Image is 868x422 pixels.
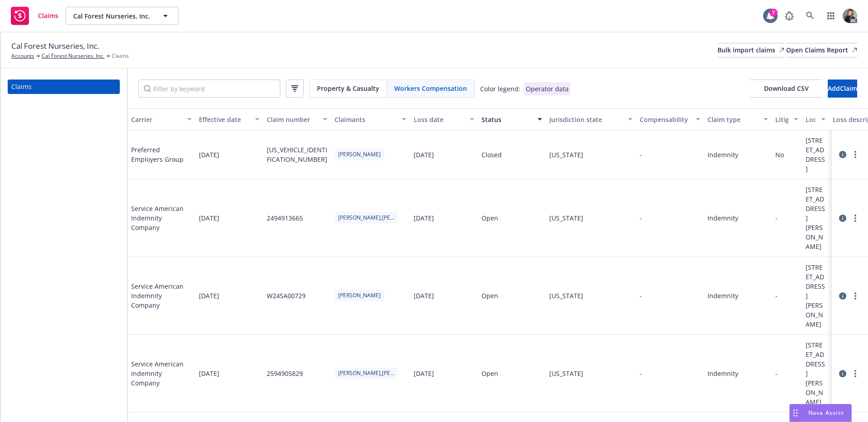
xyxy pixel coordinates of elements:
span: Download CSV [764,84,809,93]
div: - [775,213,778,223]
span: Preferred Employers Group [131,145,192,164]
a: more [850,213,861,224]
div: Status [481,115,532,124]
div: Compensability [640,115,690,124]
div: Loss date [414,115,464,124]
div: Indemnity [708,213,738,223]
div: 2594905829 [267,369,303,378]
div: [STREET_ADDRESS][PERSON_NAME] [806,340,826,407]
button: Effective date [195,108,263,130]
div: [DATE] [414,213,434,223]
button: Jurisdiction state [546,108,636,130]
span: [DATE] [199,150,219,159]
div: [US_VEHICLE_IDENTIFICATION_NUMBER] [267,145,327,164]
div: Open [481,369,498,378]
button: AddClaim [828,80,857,98]
div: - [775,291,778,300]
a: Search [801,7,819,25]
span: Service American Indemnity Company [131,204,192,232]
button: Status [478,108,546,130]
div: Color legend: [480,84,520,94]
span: Workers Compensation [394,84,467,93]
button: Nova Assist [789,404,852,422]
a: more [850,291,861,301]
div: 2494913665 [267,213,303,223]
div: Claim number [267,115,317,124]
span: [DATE] [199,369,219,378]
span: Claims [112,52,129,60]
div: [DATE] [414,150,434,159]
div: Litigated [775,115,788,124]
button: Loss date [410,108,478,130]
span: Nova Assist [808,409,844,417]
div: Effective date [199,115,250,124]
a: more [850,149,861,160]
div: Location [806,115,816,124]
span: Cal Forest Nurseries, Inc. [73,11,151,21]
button: Litigated [772,108,802,130]
div: [STREET_ADDRESS] [806,136,826,173]
a: more [850,368,861,379]
div: - [640,291,642,300]
span: Service American Indemnity Company [131,281,192,310]
div: [DATE] [414,369,434,378]
span: [PERSON_NAME] [338,150,381,159]
button: Claimants [331,108,410,130]
div: No [775,150,784,159]
div: [STREET_ADDRESS][PERSON_NAME] [806,185,826,251]
a: Claims [8,80,120,94]
div: Indemnity [708,369,738,378]
a: Cal Forest Nurseries, Inc. [42,52,104,60]
button: Compensability [636,108,704,130]
a: Switch app [822,7,840,25]
button: Carrier [127,108,195,130]
div: [US_STATE] [549,150,583,159]
a: Open Claims Report [786,43,857,57]
div: Claim type [708,115,758,124]
button: Location [802,108,829,130]
div: Drag to move [790,404,801,422]
div: Jurisdiction state [549,115,623,124]
div: Operator data [524,82,571,95]
span: Property & Casualty [317,84,379,93]
div: W24SA00729 [267,291,306,300]
div: 7 [769,9,778,17]
a: Bulk import claims [717,43,784,57]
div: [STREET_ADDRESS][PERSON_NAME] [806,263,826,329]
div: [US_STATE] [549,213,583,223]
div: Open Claims Report [786,43,857,57]
div: - [775,369,778,378]
div: [DATE] [414,291,434,300]
button: Cal Forest Nurseries, Inc. [66,7,179,25]
span: [PERSON_NAME],[PERSON_NAME] [338,369,394,377]
button: Download CSV [750,80,822,98]
span: [PERSON_NAME] [338,291,381,300]
div: - [640,213,642,223]
div: - [640,150,642,159]
div: Open [481,291,498,300]
div: Claimants [335,115,396,124]
div: Indemnity [708,291,738,300]
img: photo [843,9,857,23]
div: Closed [481,150,502,159]
div: Claims [11,80,32,94]
div: - [640,369,642,378]
span: [PERSON_NAME],[PERSON_NAME] [338,214,394,222]
div: [US_STATE] [549,291,583,300]
a: Accounts [11,52,34,60]
a: Report a Bug [780,7,798,25]
span: Claims [38,12,58,19]
span: Service American Indemnity Company [131,359,192,388]
div: Carrier [131,115,182,124]
span: [DATE] [199,291,219,300]
span: Add Claim [828,84,857,93]
div: Indemnity [708,150,738,159]
div: Open [481,213,498,223]
span: Cal Forest Nurseries, Inc. [11,40,99,52]
span: [DATE] [199,213,219,223]
input: Filter by keyword [138,80,280,98]
div: [US_STATE] [549,369,583,378]
button: Claim type [704,108,772,130]
button: Claim number [263,108,331,130]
